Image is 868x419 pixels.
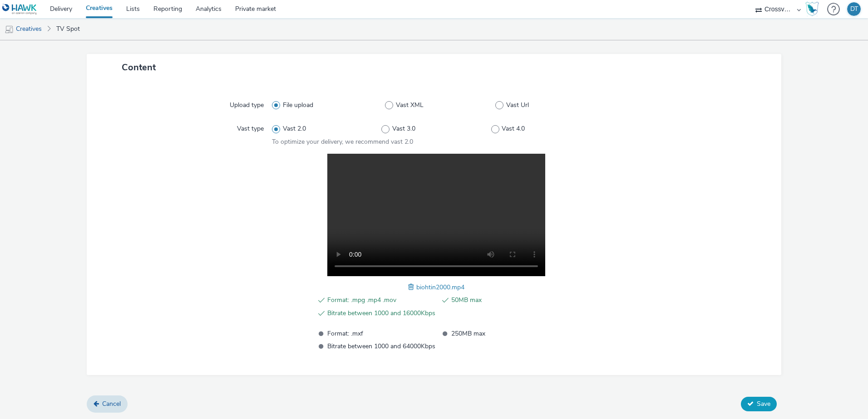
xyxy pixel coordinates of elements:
a: Cancel [87,395,128,413]
span: 50MB max [451,295,559,306]
span: To optimize your delivery, we recommend vast 2.0 [272,137,413,146]
span: Content [122,61,156,73]
label: Vast type [233,121,267,133]
span: Vast Url [506,101,529,110]
span: Save [757,400,770,408]
span: Bitrate between 1000 and 16000Kbps [327,308,435,319]
span: Format: .mpg .mp4 .mov [327,295,435,306]
span: Vast XML [396,101,424,110]
img: mobile [5,25,14,34]
span: biohtin2000.mp4 [416,283,464,292]
button: Save [741,397,777,411]
span: Bitrate between 1000 and 64000Kbps [327,341,435,351]
div: DT [850,2,858,16]
span: Format: .mxf [327,328,435,339]
a: TV Spot [52,18,84,40]
img: undefined Logo [2,4,37,15]
span: Vast 3.0 [392,124,415,133]
span: Vast 2.0 [283,124,306,133]
span: 250MB max [451,328,559,339]
span: Vast 4.0 [502,124,525,133]
span: Cancel [102,400,121,408]
img: Hawk Academy [805,2,819,16]
span: File upload [283,101,313,110]
a: Hawk Academy [805,2,823,16]
label: Upload type [226,97,267,110]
